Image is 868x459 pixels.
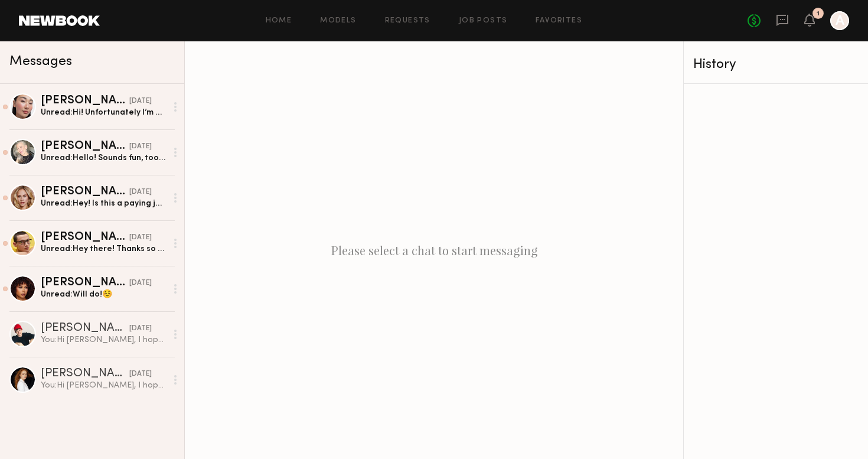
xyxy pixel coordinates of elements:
[266,17,292,25] a: Home
[41,186,129,198] div: [PERSON_NAME]
[129,278,152,289] div: [DATE]
[129,369,152,380] div: [DATE]
[41,141,129,152] div: [PERSON_NAME]
[129,187,152,198] div: [DATE]
[41,289,167,300] div: Unread: Will do!☺️
[129,96,152,107] div: [DATE]
[320,17,356,25] a: Models
[385,17,430,25] a: Requests
[9,55,72,69] span: Messages
[185,41,683,459] div: Please select a chat to start messaging
[41,243,167,255] div: Unread: Hey there! Thanks so much for your interest. Unfortunately I’m already working that day. ...
[459,17,508,25] a: Job Posts
[41,334,167,346] div: You: Hi [PERSON_NAME], I hope you’re doing well! I work for Olfactory [GEOGRAPHIC_DATA], a custom...
[41,198,167,209] div: Unread: Hey! Is this a paying job?
[41,380,167,391] div: You: Hi [PERSON_NAME], I hope you’re doing well! I work for Olfactory [GEOGRAPHIC_DATA], a custom...
[41,95,129,107] div: [PERSON_NAME]
[41,323,129,334] div: [PERSON_NAME]
[536,17,582,25] a: Favorites
[817,11,820,17] div: 1
[41,277,129,289] div: [PERSON_NAME]
[129,323,152,334] div: [DATE]
[129,141,152,152] div: [DATE]
[129,232,152,243] div: [DATE]
[41,368,129,380] div: [PERSON_NAME]
[693,58,859,71] div: History
[41,107,167,118] div: Unread: Hi! Unfortunately I’m already on hold that day. I appreciate you thinking of me!
[41,232,129,243] div: [PERSON_NAME]
[830,11,849,30] a: A
[41,152,167,164] div: Unread: Hello! Sounds fun, too bad my daughter lives in [GEOGRAPHIC_DATA] :-) I’m available, my m...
